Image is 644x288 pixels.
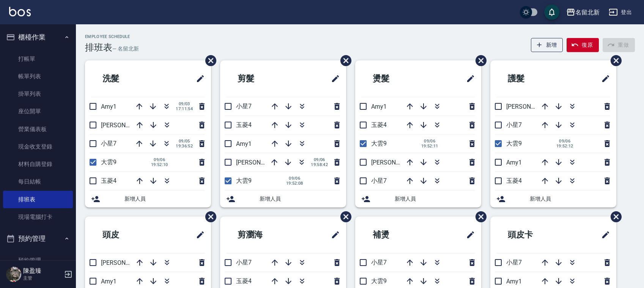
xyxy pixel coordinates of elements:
a: 現金收支登錄 [3,138,73,155]
span: 大雲9 [101,158,117,166]
span: Amy1 [236,140,252,147]
button: 預約管理 [3,229,73,248]
span: 19:58:42 [311,162,328,167]
span: 17:11:54 [176,106,193,111]
span: 09/06 [421,139,438,144]
div: 名留北新 [575,8,600,17]
button: 名留北新 [563,5,603,20]
h3: 排班表 [85,42,112,53]
h2: 護髮 [496,65,566,92]
span: [PERSON_NAME]2 [101,259,150,266]
p: 主管 [23,275,62,282]
h2: 燙髮 [361,65,431,92]
a: 每日結帳 [3,173,73,190]
span: 新增人員 [260,195,340,203]
a: 現場電腦打卡 [3,208,73,226]
span: Amy1 [506,278,522,285]
span: 刪除班表 [470,49,488,72]
h2: 剪髮 [226,65,296,92]
span: 19:36:52 [176,144,193,149]
button: 復原 [567,38,599,52]
span: 刪除班表 [200,206,217,228]
img: Person [6,267,21,282]
span: 小星7 [371,259,387,266]
span: 刪除班表 [335,49,353,72]
span: 小星7 [236,103,252,110]
span: Amy1 [101,278,117,285]
span: [PERSON_NAME]2 [101,122,150,129]
button: save [544,5,559,20]
h2: Employee Schedule [85,34,139,39]
span: 刪除班表 [605,206,623,228]
h6: — 名留北新 [112,45,139,53]
button: 登出 [606,5,635,19]
span: 玉菱4 [506,177,522,184]
button: 新增 [531,38,563,52]
span: 09/06 [151,157,168,162]
span: 09/05 [176,139,193,144]
span: 新增人員 [530,195,610,203]
span: 新增人員 [124,195,205,203]
div: 新增人員 [85,190,211,207]
span: 玉菱4 [236,121,252,128]
a: 掛單列表 [3,85,73,103]
span: 小星7 [236,259,252,266]
a: 座位開單 [3,103,73,120]
h2: 頭皮 [91,221,161,248]
span: 09/06 [556,139,573,144]
span: 修改班表的標題 [597,226,610,244]
span: 大雲9 [236,177,252,184]
span: 09/06 [311,157,328,162]
span: 玉菱4 [371,121,387,128]
div: 新增人員 [490,190,616,207]
a: 打帳單 [3,50,73,68]
h2: 頭皮卡 [496,221,570,248]
span: 19:52:08 [286,181,303,186]
h2: 補燙 [361,221,431,248]
button: 櫃檯作業 [3,27,73,47]
h2: 洗髮 [91,65,161,92]
span: 19:52:10 [151,162,168,167]
span: 小星7 [506,259,522,266]
span: 修改班表的標題 [191,226,205,244]
span: 玉菱4 [236,277,252,285]
span: 修改班表的標題 [461,226,475,244]
span: [PERSON_NAME]2 [506,103,555,110]
a: 帳單列表 [3,68,73,85]
span: Amy1 [506,159,522,166]
span: 玉菱4 [101,177,117,184]
span: 刪除班表 [335,206,353,228]
div: 新增人員 [355,190,481,207]
a: 材料自購登錄 [3,155,73,173]
span: 新增人員 [395,195,475,203]
span: 19:52:12 [556,144,573,149]
span: 大雲9 [371,140,387,147]
span: Amy1 [371,103,387,110]
span: [PERSON_NAME]2 [371,159,420,166]
span: 小星7 [101,140,117,147]
span: 09/06 [286,176,303,181]
span: 修改班表的標題 [597,70,610,88]
span: Amy1 [101,103,117,110]
span: 刪除班表 [200,49,217,72]
h5: 陳盈臻 [23,267,62,275]
span: 修改班表的標題 [191,70,205,88]
a: 排班表 [3,191,73,208]
span: 小星7 [371,177,387,184]
img: Logo [9,7,31,16]
span: 小星7 [506,121,522,128]
span: 刪除班表 [470,206,488,228]
h2: 剪瀏海 [226,221,300,248]
span: 大雲9 [506,140,522,147]
span: 修改班表的標題 [326,226,340,244]
span: 大雲9 [371,277,387,285]
div: 新增人員 [220,190,346,207]
span: 09/03 [176,101,193,106]
span: 修改班表的標題 [461,70,475,88]
span: [PERSON_NAME]2 [236,159,285,166]
span: 刪除班表 [605,49,623,72]
span: 19:52:11 [421,144,438,149]
a: 營業儀表板 [3,120,73,138]
a: 預約管理 [3,252,73,269]
span: 修改班表的標題 [326,70,340,88]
